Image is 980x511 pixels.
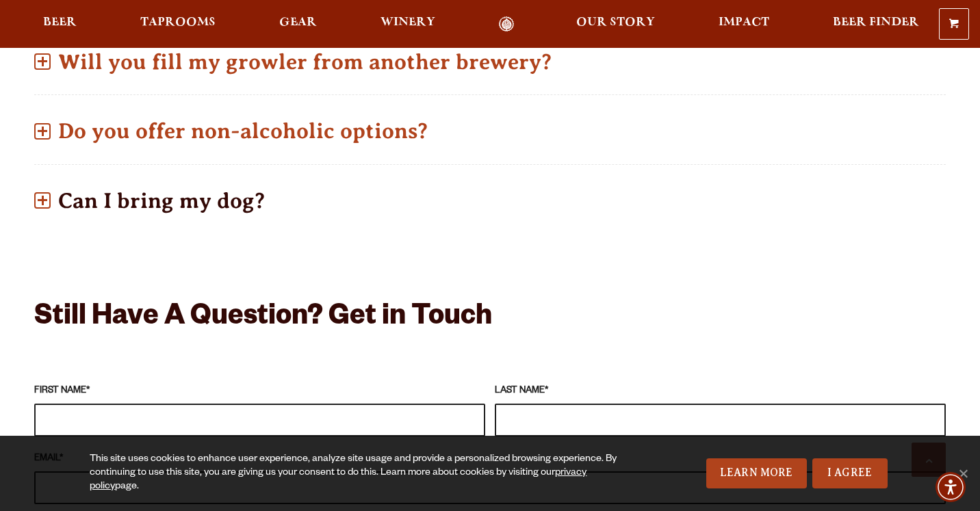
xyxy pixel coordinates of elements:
abbr: required [545,386,548,396]
p: Will you fill my growler from another brewery? [34,38,946,86]
span: Winery [381,17,435,28]
a: Winery [372,16,444,32]
a: Our Story [567,16,664,32]
p: Can I bring my dog? [34,176,946,225]
span: Beer [43,17,77,28]
span: Gear [279,17,317,28]
a: Impact [710,16,778,32]
label: LAST NAME [495,384,946,399]
a: Learn More [706,458,807,488]
div: This site uses cookies to enhance user experience, analyze site usage and provide a personalized ... [90,453,636,494]
a: Gear [270,16,326,32]
span: Impact [719,17,769,28]
a: Beer [34,16,86,32]
a: Odell Home [481,16,532,32]
div: Accessibility Menu [936,472,966,502]
a: Beer Finder [824,16,928,32]
h2: Still Have A Question? Get in Touch [34,302,946,335]
label: FIRST NAME [34,384,485,399]
span: Taprooms [140,17,216,28]
span: Beer Finder [833,17,919,28]
p: Do you offer non-alcoholic options? [34,107,946,155]
span: Our Story [576,17,655,28]
abbr: required [86,386,90,396]
a: I Agree [812,458,888,488]
a: Taprooms [131,16,224,32]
